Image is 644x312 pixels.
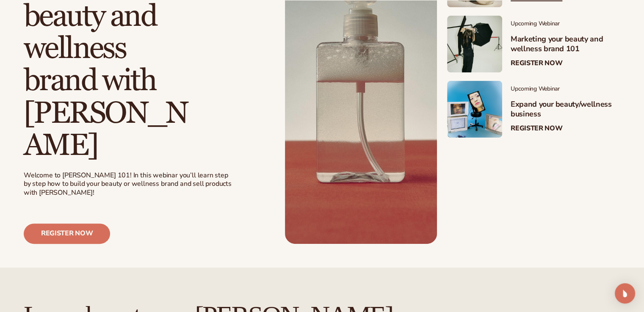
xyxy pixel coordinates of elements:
span: Upcoming Webinar [511,20,620,28]
div: Welcome to [PERSON_NAME] 101! In this webinar you’ll learn step by step how to build your beauty ... [24,171,233,197]
a: Register now [24,224,110,244]
h3: Marketing your beauty and wellness brand 101 [511,34,620,54]
div: Open Intercom Messenger [615,283,635,304]
a: Register Now [511,59,562,67]
h3: Expand your beauty/wellness business [511,99,620,119]
span: Upcoming Webinar [511,86,620,93]
a: Register Now [511,124,562,133]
